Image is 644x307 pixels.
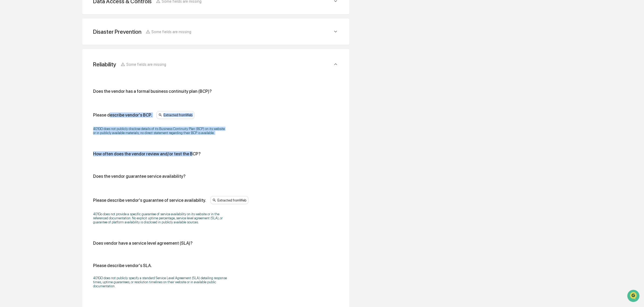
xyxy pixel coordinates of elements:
[93,28,141,35] div: Disaster Prevention
[3,66,37,76] a: 🖐️Preclearance
[93,263,152,268] div: Please describe vendor's SLA.
[11,78,34,84] span: Data Lookup
[93,276,228,288] p: 401GO does not publicly specify a standard Service Level Agreement (SLA) detailing response times...
[93,198,206,203] div: Please describe vendor's guarantee of service availability.
[18,41,88,47] div: Start new chat
[5,79,10,83] div: 🔎
[627,289,641,304] iframe: Open customer support
[37,66,69,76] a: 🗄️Attestations
[152,29,192,34] span: Some fields are missing
[93,61,116,68] div: Reliability
[210,196,248,204] div: Extracted from Web
[5,41,15,51] img: 1746055101610-c473b297-6a78-478c-a979-82029cc54cd1
[92,43,98,49] button: Start new chat
[93,89,212,94] div: Does the vendor has a formal business continuity plan (BCP)?
[3,76,36,86] a: 🔎Data Lookup
[5,69,10,73] div: 🖐️
[156,111,195,119] div: Extracted from Web
[45,68,67,73] span: Attestations
[127,62,166,67] span: Some fields are missing
[93,212,228,224] p: 401Go does not provide a specific guarantee of service availability on its website or in the refe...
[38,91,65,95] a: Powered byPylon
[5,11,98,20] p: How can we help?
[93,127,228,135] p: 401GO does not publicly disclose details of its Business Continuity Plan (BCP) on its website or ...
[93,241,193,246] div: Does vendor have a service level agreement (SLA)?
[39,69,43,73] div: 🗄️
[89,56,343,73] div: ReliabilitySome fields are missing
[89,25,343,38] div: Disaster PreventionSome fields are missing
[93,151,201,156] div: How often does the vendor review and/or test the BCP?
[54,91,65,95] span: Pylon
[93,112,152,118] div: Please describe vendor's BCP.
[18,47,68,51] div: We're available if you need us!
[11,68,35,73] span: Preclearance
[93,174,186,179] div: Does the vendor guarantee service availability?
